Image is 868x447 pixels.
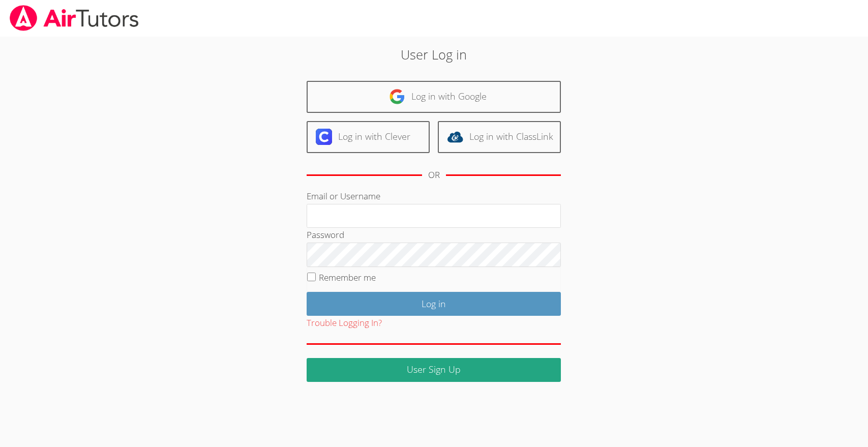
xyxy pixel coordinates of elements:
img: google-logo-50288ca7cdecda66e5e0955fdab243c47b7ad437acaf1139b6f446037453330a.svg [389,88,405,105]
div: OR [428,168,440,183]
img: airtutors_banner-c4298cdbf04f3fff15de1276eac7730deb9818008684d7c2e4769d2f7ddbe033.png [9,5,140,31]
label: Password [307,229,344,241]
img: clever-logo-6eab21bc6e7a338710f1a6ff85c0baf02591cd810cc4098c63d3a4b26e2feb20.svg [316,129,332,145]
button: Trouble Logging In? [307,316,382,331]
a: User Sign Up [307,358,561,382]
a: Log in with Google [307,81,561,113]
label: Email or Username [307,190,380,202]
input: Log in [307,292,561,316]
a: Log in with Clever [307,121,430,153]
a: Log in with ClassLink [438,121,561,153]
h2: User Log in [200,45,669,64]
label: Remember me [319,272,376,283]
img: classlink-logo-d6bb404cc1216ec64c9a2012d9dc4662098be43eaf13dc465df04b49fa7ab582.svg [447,129,463,145]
